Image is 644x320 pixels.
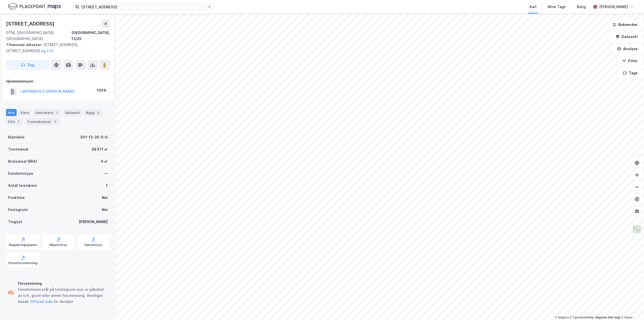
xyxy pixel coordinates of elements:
div: Tomteareal [8,146,28,152]
div: Grunnforurensning [8,261,37,265]
div: Hjemmelshaver [6,78,109,84]
div: 0758, [GEOGRAPHIC_DATA], [GEOGRAPHIC_DATA] [6,30,71,42]
div: 2 [52,119,57,124]
div: Bygg [84,109,103,116]
span: Tilhørende adresser: [6,43,43,47]
img: logo.f888ab2527a4732fd821a326f86c7f29.svg [8,2,61,11]
div: Kart [530,4,537,10]
div: Eiendomstype [8,170,33,176]
button: Tags [619,68,642,78]
a: OpenStreetMap [570,316,594,319]
div: Mine Tags [548,4,566,10]
div: Matrikkel [8,134,24,140]
div: 1 [16,119,21,124]
div: 301-13-25-0-0 [80,134,108,140]
button: Datasett [611,32,642,42]
div: 1 [106,183,108,189]
button: Bokmerker [608,20,642,30]
div: Antall leietakere [8,183,37,189]
div: [GEOGRAPHIC_DATA], 13/25 [71,30,110,42]
div: 0 ㎡ [101,158,108,164]
div: Miljøstatus [50,243,67,247]
div: Bruksareal (BRA) [8,158,37,164]
div: Nei [102,207,108,213]
a: Mapbox [555,316,569,319]
div: 29 571 ㎡ [92,146,108,152]
button: Tag [6,60,49,70]
div: Tinglyst [8,219,22,225]
div: Info [6,109,17,116]
div: Forurensning [18,280,108,287]
img: Z [632,225,642,234]
input: Søk på adresse, matrikkel, gårdeiere, leietakere eller personer [79,3,208,11]
div: — [104,170,108,176]
div: Bolig [577,4,586,10]
div: Nei [102,195,108,201]
div: ESG [6,118,23,125]
div: Kontrollprogram for chat [619,296,644,320]
div: Transaksjoner [25,118,59,125]
a: Improve this map [595,316,620,319]
div: Eiendommen står på tomtegrunn som er påvirket av luft, grunn eller annen forurensning. Vennligst ... [18,287,108,305]
button: Filter [618,56,642,66]
div: 100% [97,87,106,93]
div: [STREET_ADDRESS], [STREET_ADDRESS] [6,42,106,54]
div: 5 [96,110,101,115]
div: Reguleringsplaner [9,243,37,247]
iframe: Chat Widget [619,296,644,320]
button: Analyse [613,44,642,54]
div: Datasett [63,109,82,116]
div: [STREET_ADDRESS] [6,20,55,28]
div: Festegrunn [8,207,28,213]
div: Punktleie [8,195,25,201]
div: Leietakere [33,109,61,116]
div: Eiere [19,109,31,116]
div: [PERSON_NAME] [599,4,628,10]
div: [PERSON_NAME] [79,219,108,225]
div: 1 [54,110,59,115]
div: Saksinnsyn [85,243,102,247]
